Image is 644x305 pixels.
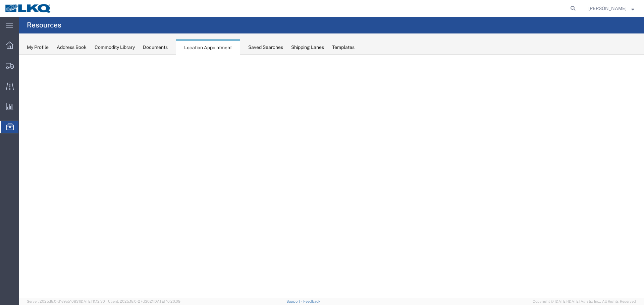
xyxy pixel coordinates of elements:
div: Saved Searches [248,44,283,51]
h4: Resources [27,17,61,33]
iframe: FS Legacy Container [19,55,644,298]
a: Support [286,299,303,303]
span: William Haney [588,5,627,12]
img: logo [5,3,52,13]
a: Feedback [303,299,320,303]
button: [PERSON_NAME] [588,4,635,12]
span: [DATE] 11:12:30 [80,299,105,303]
div: Commodity Library [95,44,135,51]
div: My Profile [27,44,49,51]
span: Copyright © [DATE]-[DATE] Agistix Inc., All Rights Reserved [533,299,636,304]
div: Location Appointment [176,40,240,55]
span: Server: 2025.18.0-d1e9a510831 [27,299,105,303]
span: Client: 2025.18.0-27d3021 [108,299,180,303]
div: Templates [332,44,355,51]
div: Address Book [57,44,87,51]
div: Shipping Lanes [291,44,324,51]
span: [DATE] 10:20:09 [153,299,180,303]
div: Documents [143,44,168,51]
